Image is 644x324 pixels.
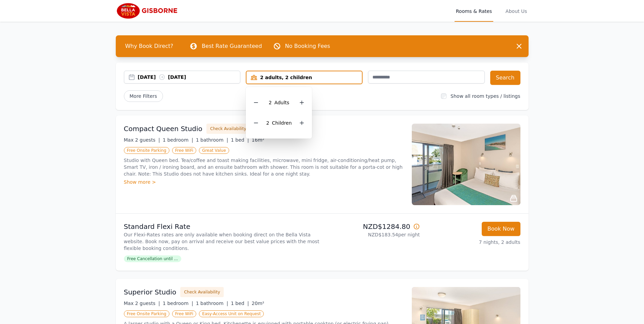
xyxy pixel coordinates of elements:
h3: Compact Queen Studio [124,124,203,133]
label: Show all room types / listings [450,93,520,99]
span: 1 bedroom | [163,137,193,143]
p: Standard Flexi Rate [124,222,319,231]
p: NZD$183.54 per night [325,231,420,238]
span: 1 bed | [231,137,249,143]
span: 16m² [252,137,264,143]
p: Our Flexi-Rates rates are only available when booking direct on the Bella Vista website. Book now... [124,231,319,252]
span: 2 [269,100,272,105]
span: Free Cancellation until ... [124,255,181,262]
span: Adult s [274,100,289,105]
button: Book Now [482,222,520,236]
span: Free Onsite Parking [124,147,169,154]
span: Great Value [199,147,229,154]
span: 1 bedroom | [163,301,193,306]
span: Max 2 guests | [124,301,160,306]
div: Show more > [124,179,404,185]
p: NZD$1284.80 [325,222,420,231]
p: Studio with Queen bed. Tea/coffee and toast making facilities, microwave, mini fridge, air-condit... [124,157,404,177]
p: 7 nights, 2 adults [425,239,520,246]
span: 1 bathroom | [196,137,228,143]
span: Free WiFi [172,310,197,317]
h3: Superior Studio [124,287,177,297]
p: No Booking Fees [285,42,330,50]
span: 1 bed | [231,301,249,306]
p: Best Rate Guaranteed [202,42,262,50]
span: More Filters [124,90,163,102]
span: Free Onsite Parking [124,310,169,317]
div: 2 adults, 2 children [246,74,362,81]
button: Check Availability [180,287,224,297]
span: Easy-Access Unit on Request [199,310,264,317]
span: 2 [266,120,269,126]
span: Max 2 guests | [124,137,160,143]
span: Why Book Direct? [120,39,179,53]
img: Bella Vista Gisborne [116,3,181,19]
span: 1 bathroom | [196,301,228,306]
span: 20m² [252,301,264,306]
button: Check Availability [206,124,250,134]
button: Search [490,71,520,85]
span: Child ren [272,120,292,126]
span: Free WiFi [172,147,197,154]
div: [DATE] [DATE] [138,74,240,80]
